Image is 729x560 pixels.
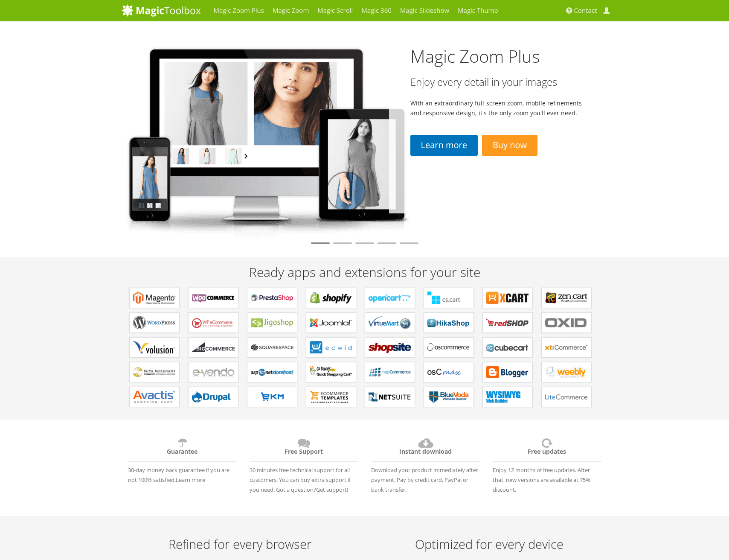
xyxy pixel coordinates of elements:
b: Extensions for Miva Merchant [133,366,176,379]
a: Plugins for WooCommerce [188,288,238,308]
a: Add-ons for CS-Cart [424,288,474,308]
a: Plugins for Jigoshop [247,312,297,333]
b: Add-ons for CS-Cart [427,292,470,304]
a: Components for Joomla [306,312,356,333]
h6: Instant download [371,437,480,462]
a: Extensions for Magento [129,288,180,308]
b: Plugins for Jigoshop [251,316,293,329]
b: Extensions for GoDaddy Shopping Cart [310,366,352,379]
a: Extensions for AspDotNetStorefront [247,362,297,382]
a: Plugins for WP e-Commerce [188,312,238,333]
a: Add-ons for osCommerce [424,337,474,358]
b: Plugins for WordPress [133,316,176,329]
img: MagicToolbox.com - Image tools for your website [122,4,201,17]
a: Learn more [410,135,478,156]
b: Extensions for BlueVoda [427,391,470,403]
b: Components for VirtueMart [369,316,411,329]
a: Extensions for Squarespace [247,337,297,358]
a: Extensions for BlueVoda [424,387,474,407]
a: Components for VirtueMart [365,312,415,333]
h3: Enjoy every detail in your images [410,76,587,87]
a: Extensions for Volusion [129,337,180,358]
b: Extensions for WYSIWYG [486,391,529,403]
a: Modules for LiteCommerce [541,387,592,407]
b: Extensions for e-vendo [192,366,235,379]
a: Extensions for e-vendo [188,362,238,382]
b: Components for Joomla [310,316,352,329]
a: Extensions for Miva Merchant [129,362,180,382]
a: Extensions for GoDaddy Shopping Cart [306,362,356,382]
b: Extensions for Squarespace [251,341,293,354]
b: Add-ons for osCMax [427,366,470,379]
a: Magic Zoom Plus [410,44,540,68]
a: Plugins for CubeCart [482,337,533,358]
b: Extensions for OXID [545,316,588,329]
img: magiczoomplus2-tablet.png [122,41,411,240]
div: 30-day money back guarantee if you are not 100% satisfied. [122,432,243,485]
b: Plugins for Zen Cart [545,292,588,304]
a: Add-ons for osCMax [424,362,474,382]
h6: Guarantee [128,437,237,462]
p: Refined for every browser [124,537,356,551]
a: Extensions for Weebly [541,362,592,382]
b: Apps for Shopify [310,292,352,304]
a: Extensions for OXID [541,312,592,333]
a: Learn more [176,476,205,484]
a: Extensions for NetSuite [365,387,415,407]
a: Modules for OpenCart [365,288,415,308]
b: Modules for PrestaShop [251,292,293,304]
h6: Free updates [493,437,601,462]
b: Modules for Drupal [192,391,235,403]
b: Extensions for nopCommerce [369,366,411,379]
b: Modules for X-Cart [486,292,529,304]
a: Extensions for ShopSite [365,337,415,358]
a: Extensions for Blogger [482,362,533,382]
a: Modules for PrestaShop [247,288,297,308]
h6: Free Support [250,437,358,462]
a: Extensions for WYSIWYG [482,387,533,407]
span: Contact [574,6,597,15]
b: Plugins for CubeCart [486,341,529,354]
a: Buy now [482,135,537,156]
div: Enjoy 12 months of free updates. After that, new versions are available at 75% discount. [486,432,608,495]
a: Get support! [316,486,348,493]
a: Modules for X-Cart [482,288,533,308]
p: With an extraordinary full-screen zoom, mobile refinements and responsive design, it's the only z... [410,98,587,118]
a: Extensions for xt:Commerce [541,337,592,358]
b: Extensions for ShopSite [369,341,411,354]
div: Download your product immediately after payment. Pay by credit card, PayPal or bank transfer. [365,432,486,495]
a: Components for HikaShop [424,312,474,333]
a: Extensions for nopCommerce [365,362,415,382]
b: Components for redSHOP [486,316,529,329]
b: Extensions for EKM [251,391,293,403]
b: Extensions for Avactis [133,391,176,403]
a: Components for redSHOP [482,312,533,333]
b: Extensions for AspDotNetStorefront [251,366,293,379]
p: Optimized for every device [373,537,606,551]
a: Extensions for Avactis [129,387,180,407]
b: Extensions for ECWID [310,341,352,354]
b: Extensions for ecommerce Templates [310,391,352,403]
a: Plugins for Zen Cart [541,288,592,308]
b: Extensions for Blogger [486,366,529,379]
b: Extensions for Weebly [545,366,588,379]
a: Apps for Bigcommerce [188,337,238,358]
b: Modules for OpenCart [369,292,411,304]
b: Extensions for NetSuite [369,391,411,403]
b: Add-ons for osCommerce [427,341,470,354]
b: Modules for LiteCommerce [545,391,588,403]
b: Apps for Bigcommerce [192,341,235,354]
a: Modules for Drupal [188,387,238,407]
a: Apps for Shopify [306,288,356,308]
b: Extensions for Volusion [133,341,176,354]
b: Components for HikaShop [427,316,470,329]
h2: Ready apps and extensions for your site [122,265,608,279]
b: Plugins for WooCommerce [192,292,235,304]
a: Extensions for ECWID [306,337,356,358]
a: Extensions for ecommerce Templates [306,387,356,407]
b: Plugins for WP e-Commerce [192,316,235,329]
b: Extensions for Magento [133,292,176,304]
a: Extensions for EKM [247,387,297,407]
b: Extensions for xt:Commerce [545,341,588,354]
div: 30 minutes free technical support for all customers. You can buy extra support if you need. Got a... [243,432,365,495]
